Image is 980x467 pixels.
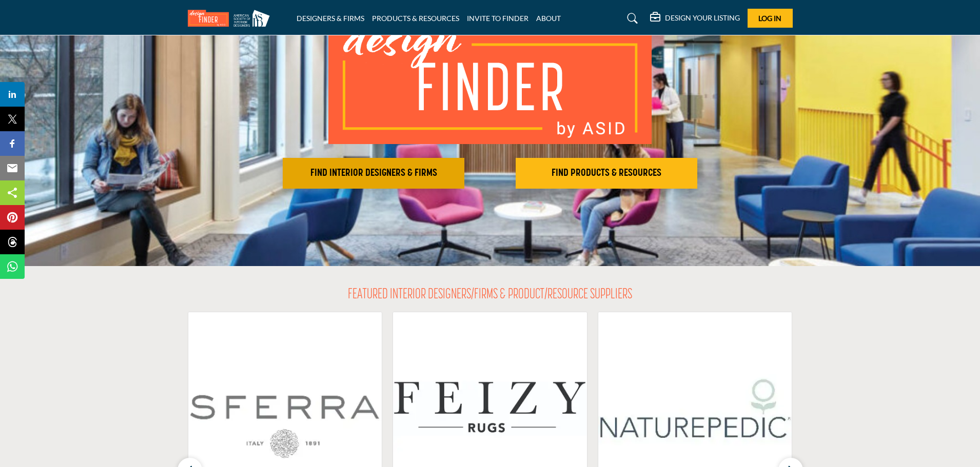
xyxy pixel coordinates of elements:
[348,287,632,304] h2: FEATURED INTERIOR DESIGNERS/FIRMS & PRODUCT/RESOURCE SUPPLIERS
[297,14,364,23] a: DESIGNERS & FIRMS
[188,10,275,27] img: Site Logo
[748,9,793,28] button: Log In
[467,14,528,23] a: INVITE TO FINDER
[283,158,464,189] button: FIND INTERIOR DESIGNERS & FIRMS
[650,12,740,25] div: DESIGN YOUR LISTING
[516,158,697,189] button: FIND PRODUCTS & RESOURCES
[758,14,781,23] span: Log In
[328,11,652,144] img: image
[286,167,461,179] h2: FIND INTERIOR DESIGNERS & FIRMS
[519,167,694,179] h2: FIND PRODUCTS & RESOURCES
[665,13,740,23] h5: DESIGN YOUR LISTING
[536,14,561,23] a: ABOUT
[372,14,459,23] a: PRODUCTS & RESOURCES
[617,10,644,27] a: Search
